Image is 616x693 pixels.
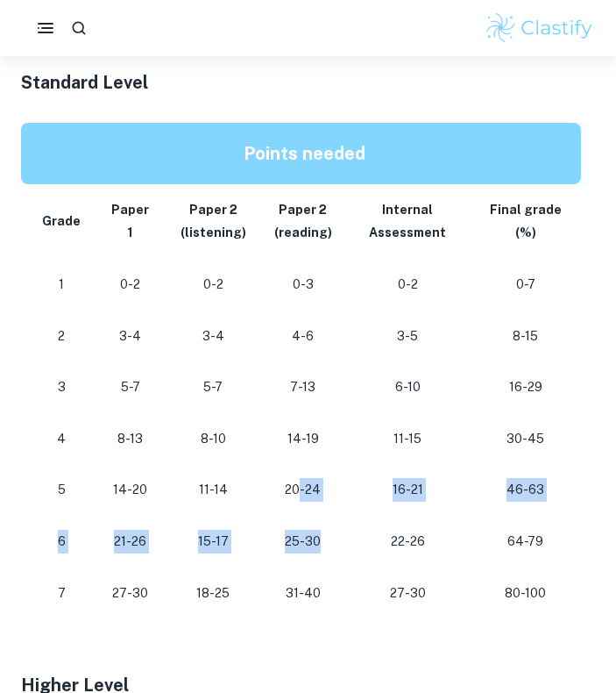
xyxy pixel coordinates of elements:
[109,582,152,605] p: 27-30
[109,375,152,399] p: 5-7
[484,325,567,348] p: 8-15
[274,478,332,502] p: 20-24
[274,582,332,605] p: 31-40
[42,478,81,502] p: 5
[109,427,152,451] p: 8-13
[42,273,81,296] p: 1
[484,427,567,451] p: 30-45
[274,273,332,296] p: 0-3
[109,273,152,296] p: 0-2
[111,203,149,240] strong: Paper 1
[42,375,81,399] p: 3
[490,203,562,240] strong: Final grade (%)
[360,273,457,296] p: 0-2
[181,582,246,605] p: 18-25
[181,203,246,240] strong: Paper 2 (listening)
[42,582,81,605] p: 7
[109,478,152,502] p: 14-20
[274,427,332,451] p: 14-19
[109,530,152,554] p: 21-26
[42,427,81,451] p: 4
[274,530,332,554] p: 25-30
[274,375,332,399] p: 7-13
[484,582,567,605] p: 80-100
[484,375,567,399] p: 16-29
[360,375,457,399] p: 6-10
[360,427,457,451] p: 11-15
[360,582,457,605] p: 27-30
[369,203,446,240] strong: Internal Assessment
[484,273,567,296] p: 0-7
[42,325,81,348] p: 2
[109,325,152,348] p: 3-4
[42,214,81,228] strong: Grade
[244,143,365,164] strong: Points needed
[181,478,246,502] p: 11-14
[360,325,457,348] p: 3-5
[42,530,81,554] p: 6
[21,69,595,96] h3: Standard Level
[360,530,457,554] p: 22-26
[274,325,332,348] p: 4-6
[484,11,595,46] img: Clastify logo
[181,375,246,399] p: 5-7
[181,427,246,451] p: 8-10
[484,530,567,554] p: 64-79
[181,273,246,296] p: 0-2
[274,203,332,240] strong: Paper 2 (reading)
[181,530,246,554] p: 15-17
[360,478,457,502] p: 16-21
[181,325,246,348] p: 3-4
[484,478,567,502] p: 46-63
